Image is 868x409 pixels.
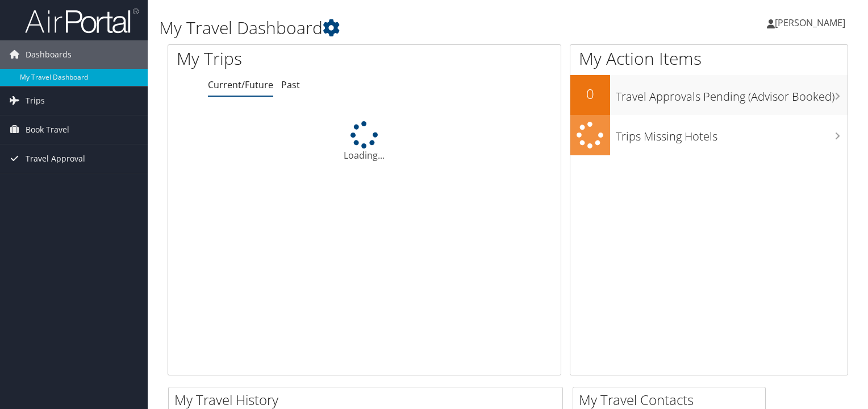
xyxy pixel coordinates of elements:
h1: My Trips [177,47,389,71]
h3: Travel Approvals Pending (Advisor Booked) [616,83,848,105]
span: Trips [26,86,45,115]
h1: My Travel Dashboard [159,16,624,40]
a: Trips Missing Hotels [570,115,848,155]
img: airportal-logo.png [25,7,139,34]
h3: Trips Missing Hotels [616,123,848,144]
a: Current/Future [208,79,273,91]
span: Book Travel [26,115,69,144]
div: Loading... [168,121,561,162]
a: [PERSON_NAME] [767,6,857,40]
h2: 0 [570,84,610,104]
span: Dashboards [26,40,72,69]
h1: My Action Items [570,47,848,71]
a: 0Travel Approvals Pending (Advisor Booked) [570,75,848,115]
span: Travel Approval [26,144,85,173]
span: [PERSON_NAME] [775,16,845,29]
a: Past [281,79,300,91]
